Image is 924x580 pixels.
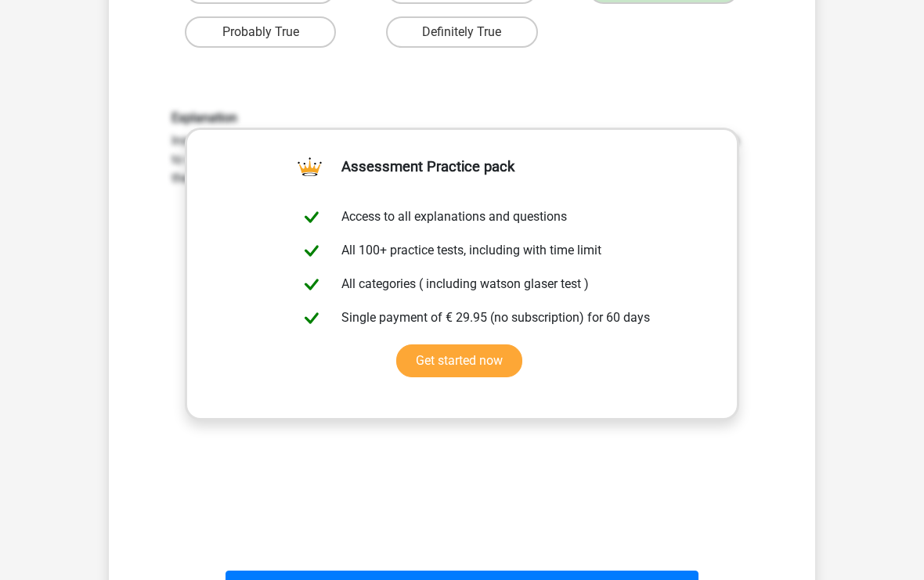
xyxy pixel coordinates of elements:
a: Get started now [396,345,522,378]
h6: Explanation [171,111,753,126]
div: Insufficient information. The text does not say anything about the importance that young people a... [160,111,764,189]
label: Probably True [185,17,336,49]
label: Definitely True [386,17,537,49]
